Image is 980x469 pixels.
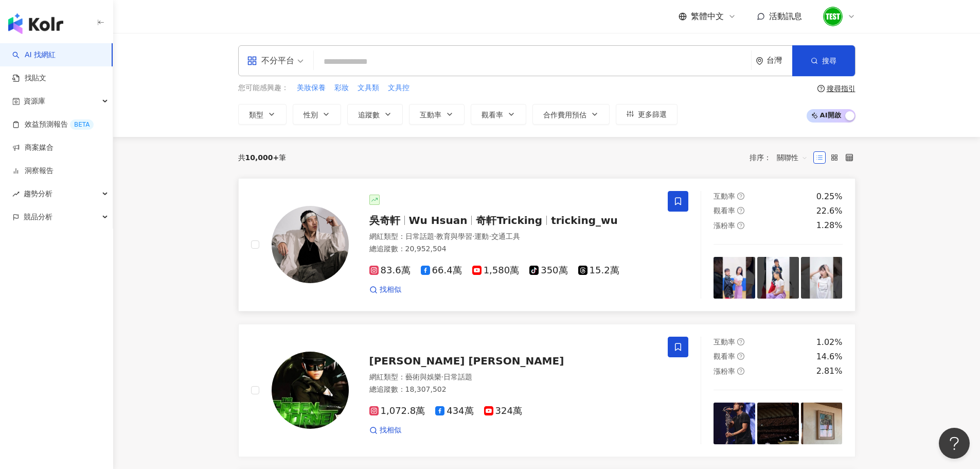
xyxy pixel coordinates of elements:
[357,82,380,94] button: 文具類
[472,232,474,240] span: ·
[769,11,802,21] span: 活動訊息
[714,352,735,360] span: 觀看率
[801,403,843,444] img: post-image
[436,232,472,240] span: 教育與學習
[822,57,836,65] span: 搜尋
[756,57,763,65] span: environment
[409,214,468,227] span: Wu Hsuan
[247,53,294,69] div: 不分平台
[421,265,462,276] span: 66.4萬
[369,406,425,416] span: 1,072.8萬
[491,232,520,240] span: 交通工具
[737,222,744,229] span: question-circle
[757,403,799,444] img: post-image
[238,83,289,93] span: 您可能感興趣：
[369,372,656,383] div: 網紅類型 ：
[297,83,326,93] span: 美妝保養
[816,191,843,202] div: 0.25%
[247,56,257,66] span: appstore
[792,45,855,76] button: 搜尋
[12,190,20,198] span: rise
[471,104,526,125] button: 觀看率
[245,153,279,162] span: 10,000+
[489,232,491,240] span: ·
[737,338,744,345] span: question-circle
[714,221,735,230] span: 漲粉率
[405,373,441,381] span: 藝術與娛樂
[296,82,326,94] button: 美妝保養
[801,257,843,299] img: post-image
[767,56,792,65] div: 台灣
[24,205,52,229] span: 競品分析
[737,353,744,360] span: question-circle
[8,13,63,34] img: logo
[827,84,856,93] div: 搜尋指引
[420,111,441,119] span: 互動率
[238,104,287,125] button: 類型
[714,257,755,299] img: post-image
[272,352,349,429] img: KOL Avatar
[435,406,473,416] span: 434萬
[714,367,735,375] span: 漲粉率
[380,285,401,295] span: 找相似
[12,73,46,83] a: 找貼文
[12,119,94,130] a: 效益預測報告BETA
[737,193,744,200] span: question-circle
[474,232,489,240] span: 運動
[387,82,410,94] button: 文具控
[369,425,401,436] a: 找相似
[476,214,542,227] span: 奇軒Tricking
[441,373,443,381] span: ·
[380,425,401,436] span: 找相似
[816,337,843,348] div: 1.02%
[409,104,465,125] button: 互動率
[369,285,401,295] a: 找相似
[750,149,813,166] div: 排序：
[757,257,799,299] img: post-image
[484,406,522,416] span: 324萬
[369,232,656,242] div: 網紅類型 ：
[249,111,263,119] span: 類型
[737,368,744,375] span: question-circle
[551,214,618,227] span: tricking_wu
[816,351,843,362] div: 14.6%
[369,355,564,367] span: [PERSON_NAME] [PERSON_NAME]
[714,192,735,200] span: 互動率
[823,7,843,26] img: unnamed.png
[816,366,843,377] div: 2.81%
[816,205,843,217] div: 22.6%
[238,153,287,162] div: 共 筆
[369,385,656,395] div: 總追蹤數 ： 18,307,502
[482,111,503,119] span: 觀看率
[737,207,744,214] span: question-circle
[532,104,610,125] button: 合作費用預估
[369,244,656,254] div: 總追蹤數 ： 20,952,504
[334,83,349,93] span: 彩妝
[272,206,349,283] img: KOL Avatar
[434,232,436,240] span: ·
[714,206,735,215] span: 觀看率
[12,166,54,176] a: 洞察報告
[777,149,808,166] span: 關聯性
[578,265,619,276] span: 15.2萬
[443,373,472,381] span: 日常話題
[691,11,724,22] span: 繁體中文
[358,83,379,93] span: 文具類
[405,232,434,240] span: 日常話題
[358,111,380,119] span: 追蹤數
[529,265,567,276] span: 350萬
[472,265,520,276] span: 1,580萬
[817,85,825,92] span: question-circle
[334,82,349,94] button: 彩妝
[638,110,667,118] span: 更多篩選
[939,428,970,459] iframe: Help Scout Beacon - Open
[12,143,54,153] a: 商案媒合
[543,111,586,119] span: 合作費用預估
[816,220,843,231] div: 1.28%
[714,403,755,444] img: post-image
[304,111,318,119] span: 性別
[347,104,403,125] button: 追蹤數
[238,178,856,311] a: KOL Avatar吳奇軒Wu Hsuan奇軒Trickingtricking_wu網紅類型：日常話題·教育與學習·運動·交通工具總追蹤數：20,952,50483.6萬66.4萬1,580萬3...
[293,104,341,125] button: 性別
[369,214,400,227] span: 吳奇軒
